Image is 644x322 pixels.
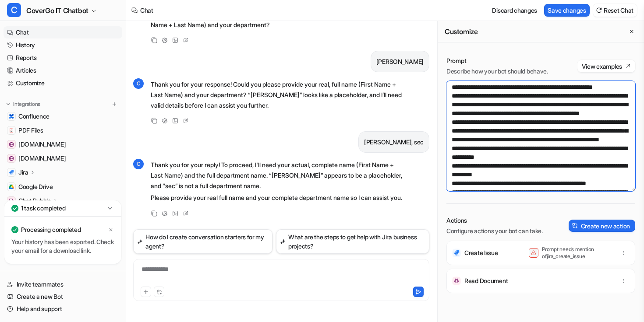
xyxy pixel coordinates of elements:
[13,101,40,108] p: Integrations
[446,56,548,65] p: Prompt
[133,78,144,89] span: C
[18,126,43,135] span: PDF Files
[4,124,122,136] a: PDF FilesPDF Files
[364,137,424,147] p: [PERSON_NAME], sec
[7,3,21,17] span: C
[133,159,144,169] span: C
[18,168,28,177] p: Jira
[276,229,429,254] button: What are the steps to get help with Jira business projects?
[4,181,122,193] a: Google DriveGoogle Drive
[9,156,14,161] img: support.atlassian.com
[18,140,66,149] span: [DOMAIN_NAME]
[464,248,498,257] p: Create Issue
[133,229,272,254] button: How do I create conversation starters for my agent?
[9,114,14,119] img: Confluence
[18,196,51,205] p: Chat Bubble
[577,60,635,72] button: View examples
[21,204,66,213] p: 1 task completed
[4,303,122,315] a: Help and support
[446,216,543,225] p: Actions
[4,290,122,303] a: Create a new Bot
[569,220,635,232] button: Create new action
[151,79,407,111] p: Thank you for your response! Could you please provide your real, full name (First Name + Last Nam...
[4,26,122,38] a: Chat
[464,276,508,285] p: Read Document
[9,184,14,189] img: Google Drive
[4,152,122,164] a: support.atlassian.com[DOMAIN_NAME]
[626,26,637,37] button: Close flyout
[9,170,14,175] img: Jira
[9,198,14,203] img: Chat Bubble
[5,101,11,107] img: expand menu
[4,138,122,150] a: community.atlassian.com[DOMAIN_NAME]
[452,276,461,285] img: Read Document icon
[542,246,612,260] p: Prompt needs mention of jira_create_issue
[572,223,578,229] img: create-action-icon.svg
[452,248,461,257] img: Create Issue icon
[4,110,122,122] a: ConfluenceConfluence
[18,112,50,121] span: Confluence
[18,182,53,191] span: Google Drive
[593,4,637,17] button: Reset Chat
[4,278,122,290] a: Invite teammates
[111,101,117,107] img: menu_add.svg
[18,154,66,163] span: [DOMAIN_NAME]
[21,225,81,234] p: Processing completed
[151,192,407,203] p: Please provide your real full name and your complete department name so I can assist you.
[4,64,122,77] a: Articles
[596,7,602,14] img: reset
[488,4,541,17] button: Discard changes
[9,142,14,147] img: community.atlassian.com
[4,77,122,89] a: Customize
[151,160,407,191] p: Thank you for your reply! To proceed, I'll need your actual, complete name (First Name + Last Nam...
[445,27,478,36] h2: Customize
[446,67,548,76] p: Describe how your bot should behave.
[26,4,88,17] span: CoverGo IT Chatbot
[4,52,122,64] a: Reports
[544,4,590,17] button: Save changes
[4,100,43,108] button: Integrations
[9,128,14,133] img: PDF Files
[4,39,122,51] a: History
[376,56,424,67] p: [PERSON_NAME]
[140,6,153,15] div: Chat
[446,227,543,235] p: Configure actions your bot can take.
[11,238,114,255] p: Your history has been exported. Check your email for a download link.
